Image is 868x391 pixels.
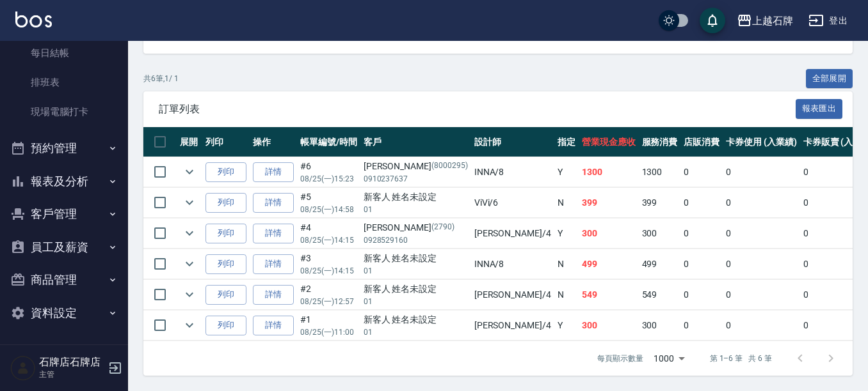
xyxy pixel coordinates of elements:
[639,188,681,218] td: 399
[680,280,723,310] td: 0
[364,173,468,185] p: 0910237637
[579,218,639,249] td: 300
[723,310,800,341] td: 0
[796,102,843,114] a: 報表匯出
[5,296,123,330] button: 資料設定
[205,162,246,182] button: 列印
[554,218,579,249] td: Y
[39,369,104,380] p: 主管
[180,254,199,273] button: expand row
[597,353,643,364] p: 每頁顯示數量
[723,249,800,279] td: 0
[554,157,579,187] td: Y
[159,103,796,116] span: 訂單列表
[300,265,357,277] p: 08/25 (一) 14:15
[579,127,639,157] th: 營業現金應收
[723,218,800,249] td: 0
[253,254,294,274] a: 詳情
[554,127,579,157] th: 指定
[579,280,639,310] td: 549
[796,99,843,119] button: 報表匯出
[700,8,725,33] button: save
[680,157,723,187] td: 0
[364,221,468,234] div: [PERSON_NAME]
[364,252,468,265] div: 新客人 姓名未設定
[253,193,294,213] a: 詳情
[680,127,723,157] th: 店販消費
[300,326,357,338] p: 08/25 (一) 11:00
[471,188,554,218] td: ViVi /6
[680,218,723,249] td: 0
[205,193,246,213] button: 列印
[364,296,468,307] p: 01
[364,313,468,326] div: 新客人 姓名未設定
[253,162,294,182] a: 詳情
[202,127,250,157] th: 列印
[364,160,468,173] div: [PERSON_NAME]
[471,157,554,187] td: INNA /8
[180,316,199,335] button: expand row
[5,263,123,296] button: 商品管理
[297,310,360,341] td: #1
[639,218,681,249] td: 300
[554,249,579,279] td: N
[710,353,772,364] p: 第 1–6 筆 共 6 筆
[554,280,579,310] td: N
[300,296,357,307] p: 08/25 (一) 12:57
[5,68,123,97] a: 排班表
[639,280,681,310] td: 549
[205,254,246,274] button: 列印
[297,188,360,218] td: #5
[579,249,639,279] td: 499
[253,224,294,243] a: 詳情
[680,188,723,218] td: 0
[471,218,554,249] td: [PERSON_NAME] /4
[180,285,199,304] button: expand row
[471,127,554,157] th: 設計師
[723,280,800,310] td: 0
[364,326,468,338] p: 01
[5,97,123,126] a: 現場電腦打卡
[180,162,199,181] button: expand row
[554,188,579,218] td: N
[300,204,357,215] p: 08/25 (一) 14:58
[680,310,723,341] td: 0
[471,310,554,341] td: [PERSON_NAME] /4
[177,127,202,157] th: 展開
[431,221,454,234] p: (2790)
[364,234,468,246] p: 0928529160
[639,127,681,157] th: 服務消費
[723,127,800,157] th: 卡券使用 (入業績)
[5,165,123,198] button: 報表及分析
[297,218,360,249] td: #4
[10,355,36,381] img: Person
[180,193,199,212] button: expand row
[300,234,357,246] p: 08/25 (一) 14:15
[364,282,468,296] div: 新客人 姓名未設定
[143,73,179,84] p: 共 6 筆, 1 / 1
[253,316,294,335] a: 詳情
[250,127,297,157] th: 操作
[579,188,639,218] td: 399
[554,310,579,341] td: Y
[431,160,468,173] p: (8000295)
[364,265,468,277] p: 01
[297,249,360,279] td: #3
[297,157,360,187] td: #6
[5,197,123,231] button: 客戶管理
[180,224,199,243] button: expand row
[579,157,639,187] td: 1300
[579,310,639,341] td: 300
[723,188,800,218] td: 0
[364,190,468,204] div: 新客人 姓名未設定
[300,173,357,185] p: 08/25 (一) 15:23
[471,249,554,279] td: INNA /8
[639,157,681,187] td: 1300
[5,132,123,165] button: 預約管理
[723,157,800,187] td: 0
[732,8,798,34] button: 上越石牌
[253,285,294,305] a: 詳情
[752,13,793,29] div: 上越石牌
[364,204,468,215] p: 01
[297,127,360,157] th: 帳單編號/時間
